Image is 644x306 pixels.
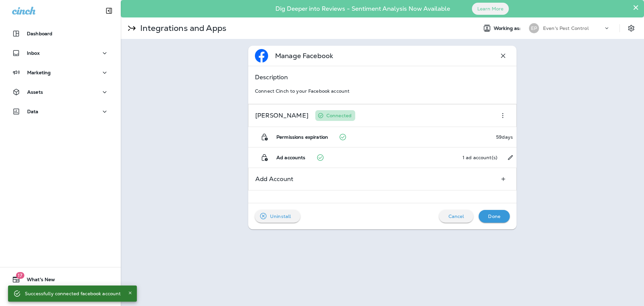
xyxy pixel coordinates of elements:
button: Cinch's connection to your Facebook account will expire in 59 days. For uninterupted service you ... [336,130,350,144]
p: 1 ad account(s) [463,155,497,160]
p: Even's Pest Control [543,26,589,31]
span: Working as: [494,26,522,31]
button: Collapse Sidebar [100,4,118,17]
button: Done [479,210,510,223]
div: Successfully connected facebook account [25,288,121,300]
p: Data [27,109,39,114]
p: Dashboard [27,31,52,36]
p: Integrations and Apps [138,23,226,33]
p: [PERSON_NAME] [255,113,309,118]
button: Configure ad accounts [504,151,517,164]
p: Description [255,73,510,82]
img: facebook [255,49,268,62]
button: Uninstall [255,210,300,223]
button: Assets [7,85,114,99]
button: Learn More [472,3,509,15]
span: 17 [16,272,24,279]
button: Close [633,2,639,13]
p: Dig Deeper into Reviews - Sentiment Analysis Now Available [256,8,470,10]
button: Cancel [439,210,474,223]
p: Ad accounts [276,155,306,160]
button: Data [7,105,114,118]
p: Uninstall [270,214,291,219]
button: Dashboard [7,27,114,40]
button: Inbox [7,46,114,60]
p: Connect Cinch to your Facebook account [255,88,510,94]
button: Settings [625,22,637,34]
p: Add Account [255,176,293,182]
div: EP [529,23,539,33]
div: You have configured this credential. Click to edit it [315,110,355,121]
p: Manage Facebook [275,51,333,60]
span: What's New [20,277,55,285]
p: Inbox [27,50,40,56]
p: Done [488,214,500,219]
p: Marketing [27,70,51,75]
button: Marketing [7,66,114,79]
button: Add new credentials [497,173,509,185]
button: Support [7,289,114,302]
p: Assets [27,89,43,95]
button: Close [126,289,134,297]
button: All of your ad accounts are mapped to Cinch [314,151,327,164]
button: 17What's New [7,273,114,286]
p: Connected [326,113,352,118]
p: Permissions expiration [276,134,328,140]
p: Cancel [448,214,464,219]
p: 59 days [496,134,513,140]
